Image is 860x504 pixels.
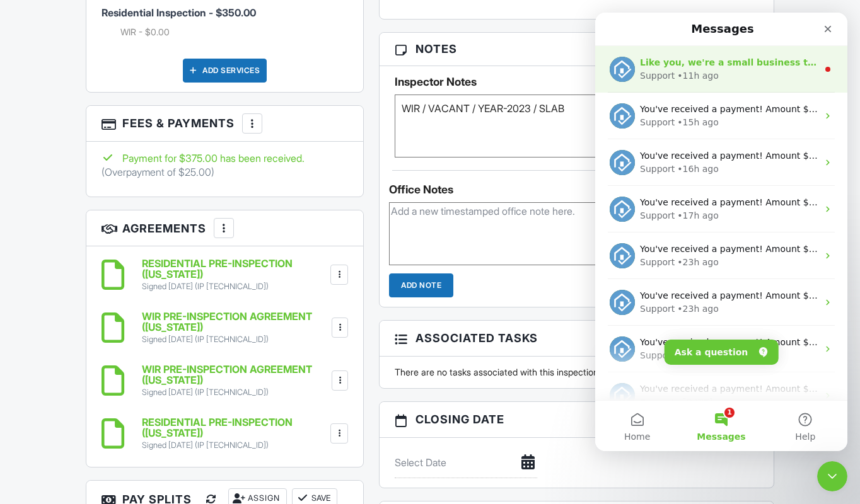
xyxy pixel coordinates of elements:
[29,420,55,428] span: Home
[389,273,453,297] input: Add Note
[45,150,79,163] div: Support
[82,383,117,396] div: • [DATE]
[142,364,329,398] a: WIR PRE-INSPECTION AGREEMENT ([US_STATE]) Signed [DATE] (IP [TECHNICAL_ID])
[395,447,537,478] input: Select Date
[45,57,79,70] div: Support
[82,243,123,256] div: • 23h ago
[82,290,123,303] div: • 23h ago
[69,327,183,352] button: Ask a question
[120,26,348,38] li: Add on: WIR
[15,137,40,163] img: Profile image for Support
[142,311,329,333] h6: WIR PRE-INSPECTION AGREEMENT ([US_STATE])
[142,417,328,450] a: RESIDENTIAL PRE-INSPECTION ([US_STATE]) Signed [DATE] (IP [TECHNICAL_ID])
[389,183,764,196] div: Office Notes
[86,210,363,246] h3: Agreements
[595,13,847,451] iframe: Intercom live chat
[395,94,758,157] textarea: WIR / VACANT / YEAR-2023 / SLAB
[142,311,329,345] a: WIR PRE-INSPECTION AGREEMENT ([US_STATE]) Signed [DATE] (IP [TECHNICAL_ID])
[84,388,168,438] button: Messages
[15,91,40,116] img: Profile image for Support
[45,371,550,381] span: You've received a payment! Amount $400.00 Fee $0.00 Net $400.00 Transaction # Inspection [STREET_...
[15,324,40,349] img: Profile image for Support
[82,197,123,210] div: • 17h ago
[45,197,79,210] div: Support
[200,420,220,428] span: Help
[142,258,328,292] a: RESIDENTIAL PRE-INSPECTION ([US_STATE]) Signed [DATE] (IP [TECHNICAL_ID])
[15,231,40,256] img: Profile image for Support
[45,383,79,396] div: Support
[15,277,40,302] img: Profile image for Support
[183,59,267,83] div: Add Services
[45,243,79,256] div: Support
[142,282,328,292] div: Signed [DATE] (IP [TECHNICAL_ID])
[82,57,123,70] div: • 11h ago
[45,290,79,303] div: Support
[142,364,329,386] h6: WIR PRE-INSPECTION AGREEMENT ([US_STATE])
[817,461,847,491] iframe: Intercom live chat
[86,106,363,142] h3: Fees & Payments
[102,420,150,428] span: Messages
[15,184,40,209] img: Profile image for Support
[45,103,79,117] div: Support
[415,329,538,346] span: Associated Tasks
[82,103,123,117] div: • 15h ago
[142,258,328,280] h6: RESIDENTIAL PRE-INSPECTION ([US_STATE])
[82,150,123,163] div: • 16h ago
[102,151,348,165] div: Payment for $375.00 has been received.
[102,6,256,19] span: Residential Inspection - $350.00
[142,417,328,439] h6: RESIDENTIAL PRE-INSPECTION ([US_STATE])
[142,387,329,398] div: Signed [DATE] (IP [TECHNICAL_ID])
[395,76,758,88] h5: Inspector Notes
[415,411,504,428] span: Closing date
[142,440,328,450] div: Signed [DATE] (IP [TECHNICAL_ID])
[387,366,766,379] div: There are no tasks associated with this inspection.
[45,336,79,350] div: Support
[168,388,252,438] button: Help
[102,165,214,179] div: (Overpayment of $25.00)
[380,33,774,66] h3: Notes
[142,335,329,345] div: Signed [DATE] (IP [TECHNICAL_ID])
[15,370,40,396] img: Profile image for Support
